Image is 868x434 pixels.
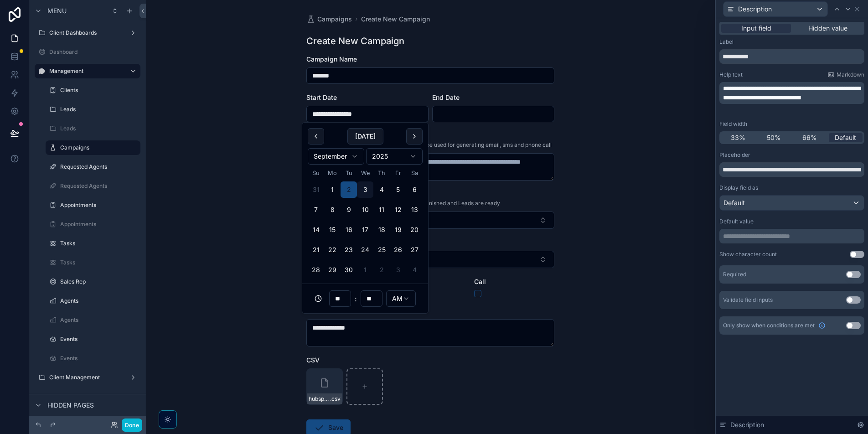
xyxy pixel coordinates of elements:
[308,242,324,258] button: Sunday, September 21st, 2025
[341,181,357,198] button: Tuesday, September 2nd, 2025, selected
[373,201,390,218] button: Thursday, September 11th, 2025
[719,82,864,104] div: scrollable content
[306,356,320,364] span: CSV
[60,221,139,228] label: Appointments
[306,212,554,229] button: Select Button
[341,242,357,258] button: Tuesday, September 23rd, 2025
[49,374,126,381] label: Client Management
[60,106,139,113] label: Leads
[46,217,140,232] a: Appointments
[837,71,864,78] span: Markdown
[719,71,743,78] label: Help text
[49,48,139,56] label: Dashboard
[306,15,352,24] a: Campaigns
[357,242,373,258] button: Wednesday, September 24th, 2025
[330,395,341,403] span: .csv
[341,262,357,278] button: Tuesday, September 30th, 2025
[719,120,747,128] label: Field width
[731,133,745,142] span: 33%
[308,168,423,278] table: September 2025
[46,160,140,174] a: Requested Agents
[317,15,352,24] span: Campaigns
[406,168,423,178] th: Saturday
[49,67,122,75] label: Management
[46,274,140,289] a: Sales Rep
[719,184,758,191] label: Display field as
[723,271,746,278] div: Required
[60,182,139,190] label: Requested Agents
[738,5,772,14] span: Description
[308,289,423,308] div: :
[306,251,554,268] button: Select Button
[432,93,460,101] span: End Date
[49,29,126,36] label: Client Dashboards
[46,351,140,366] a: Events
[46,102,140,117] a: Leads
[406,201,423,218] button: Saturday, September 13th, 2025
[357,222,373,238] button: Wednesday, September 17th, 2025
[308,222,324,238] button: Sunday, September 14th, 2025
[309,395,330,403] span: hubspot_import_test
[324,222,341,238] button: Monday, September 15th, 2025
[46,236,140,251] a: Tasks
[406,181,423,198] button: Saturday, September 6th, 2025
[357,201,373,218] button: Wednesday, September 10th, 2025
[361,15,430,24] a: Create New Campaign
[60,355,139,362] label: Events
[406,222,423,238] button: Saturday, September 20th, 2025
[741,24,771,33] span: Input field
[306,55,357,63] span: Campaign Name
[827,71,864,78] a: Markdown
[49,393,139,400] label: Support Ticket
[324,242,341,258] button: Monday, September 22nd, 2025
[390,168,406,178] th: Friday
[723,198,745,207] span: Default
[60,297,139,305] label: Agents
[60,316,139,324] label: Agents
[723,296,773,304] div: Validate field inputs
[324,168,341,178] th: Monday
[306,35,404,47] h1: Create New Campaign
[60,87,139,94] label: Clients
[341,222,357,238] button: Tuesday, September 16th, 2025
[347,128,383,145] button: [DATE]
[46,294,140,308] a: Agents
[60,259,139,266] label: Tasks
[719,218,754,225] label: Default value
[60,240,139,247] label: Tasks
[390,181,406,198] button: Friday, September 5th, 2025
[308,168,324,178] th: Sunday
[767,133,781,142] span: 50%
[306,93,337,101] span: Start Date
[308,201,324,218] button: Sunday, September 7th, 2025
[723,1,828,17] button: Description
[47,401,94,410] span: Hidden pages
[35,389,140,404] a: Support Ticket
[406,242,423,258] button: Saturday, September 27th, 2025
[730,420,764,429] span: Description
[802,133,817,142] span: 66%
[60,125,139,132] label: Leads
[719,151,750,159] label: Placeholder
[308,262,324,278] button: Sunday, September 28th, 2025
[373,168,390,178] th: Thursday
[719,195,864,211] button: Default
[723,322,815,329] span: Only show when conditions are met
[308,181,324,198] button: Sunday, August 31st, 2025
[46,179,140,193] a: Requested Agents
[390,222,406,238] button: Friday, September 19th, 2025
[35,26,140,40] a: Client Dashboards
[60,144,135,151] label: Campaigns
[390,201,406,218] button: Friday, September 12th, 2025
[324,181,341,198] button: Monday, September 1st, 2025
[306,141,552,149] span: Describe the purpose of the campaign, data to be used for generating email, sms and phone call
[46,255,140,270] a: Tasks
[373,222,390,238] button: Thursday, September 18th, 2025
[46,83,140,98] a: Clients
[373,242,390,258] button: Thursday, September 25th, 2025
[390,242,406,258] button: Friday, September 26th, 2025
[390,262,406,278] button: Friday, October 3rd, 2025
[406,262,423,278] button: Saturday, October 4th, 2025
[357,262,373,278] button: Wednesday, October 1st, 2025
[46,140,140,155] a: Campaigns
